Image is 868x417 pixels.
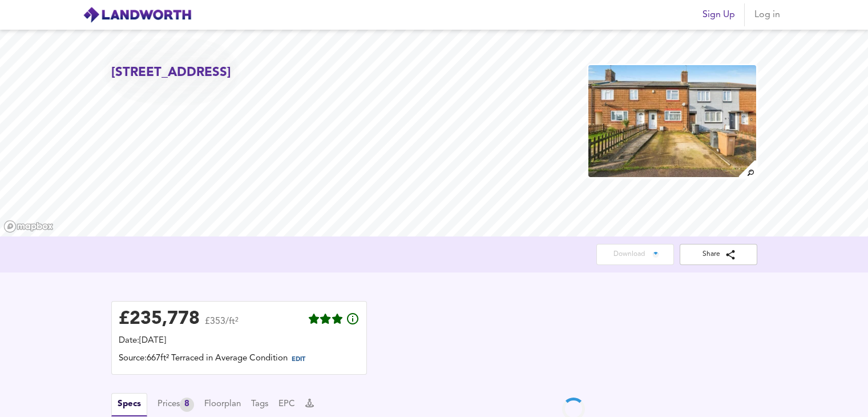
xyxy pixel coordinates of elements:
button: EPC [278,398,295,411]
a: Mapbox homepage [3,220,54,233]
div: Source: 667ft² Terraced in Average Condition [119,352,360,367]
button: Sign Up [698,3,740,26]
span: Log in [754,7,781,23]
button: Log in [749,3,786,26]
button: Prices8 [158,398,194,412]
span: Share [689,248,748,260]
button: Floorplan [204,398,241,411]
div: 8 [180,398,194,412]
span: Sign Up [703,7,735,23]
span: EDIT [292,356,305,363]
button: Tags [251,398,268,411]
span: £353/ft² [205,317,239,334]
button: Share [680,244,757,265]
div: £ 235,778 [119,311,200,328]
div: Prices [158,398,194,412]
img: search [737,159,757,179]
img: logo [83,6,192,23]
img: property [587,64,757,178]
div: Date: [DATE] [119,335,360,347]
h2: [STREET_ADDRESS] [111,64,231,82]
button: Specs [111,393,147,416]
